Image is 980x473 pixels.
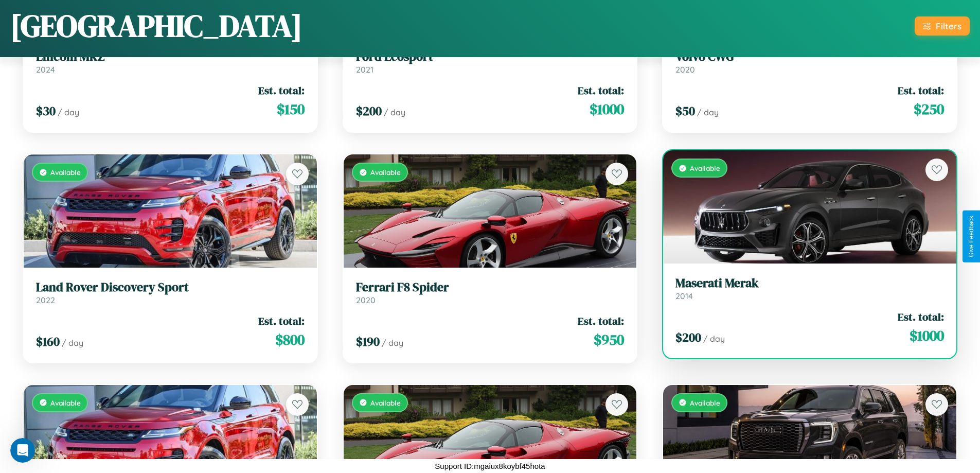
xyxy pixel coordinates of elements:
span: $ 800 [275,329,305,350]
span: / day [58,107,79,117]
span: Est. total: [578,83,624,98]
h3: Ford Ecosport [356,49,625,64]
span: / day [62,338,83,348]
iframe: Intercom live chat [10,438,35,463]
span: / day [697,107,719,117]
span: Est. total: [258,83,305,98]
span: $ 950 [594,329,624,350]
div: Filters [936,21,961,31]
span: / day [382,338,403,348]
span: $ 160 [36,333,60,350]
a: Volvo CWG2020 [675,49,944,75]
span: $ 150 [277,99,305,119]
h3: Ferrari F8 Spider [356,280,625,295]
span: Available [690,164,720,172]
span: Est. total: [258,313,305,328]
span: Available [50,398,81,407]
span: 2014 [675,291,693,301]
a: Land Rover Discovery Sport2022 [36,280,305,305]
span: $ 250 [914,99,944,119]
span: / day [384,107,405,117]
h3: Land Rover Discovery Sport [36,280,305,295]
span: Available [370,168,401,177]
span: Available [370,398,401,407]
span: $ 30 [36,102,56,119]
span: 2022 [36,295,55,305]
p: Support ID: mgaiux8koybf45hota [435,459,545,473]
span: Available [50,168,81,177]
span: $ 1000 [910,325,944,346]
a: Ford Ecosport2021 [356,49,625,75]
h1: [GEOGRAPHIC_DATA] [10,5,302,47]
span: Est. total: [578,313,624,328]
a: Maserati Merak2014 [675,276,944,301]
a: Ferrari F8 Spider2020 [356,280,625,305]
button: Filters [915,16,970,36]
span: 2024 [36,64,55,75]
span: Available [690,398,720,407]
span: 2020 [356,295,376,305]
span: $ 50 [675,102,695,119]
span: Est. total: [898,83,944,98]
span: $ 200 [675,329,701,346]
div: Give Feedback [968,216,975,257]
span: 2020 [675,64,695,75]
span: / day [703,334,725,344]
a: Lincoln MKZ2024 [36,49,305,75]
h3: Volvo CWG [675,49,944,64]
span: 2021 [356,64,373,75]
h3: Maserati Merak [675,276,944,291]
span: $ 190 [356,333,380,350]
h3: Lincoln MKZ [36,49,305,64]
span: Est. total: [898,309,944,324]
span: $ 1000 [590,99,624,119]
span: $ 200 [356,102,382,119]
